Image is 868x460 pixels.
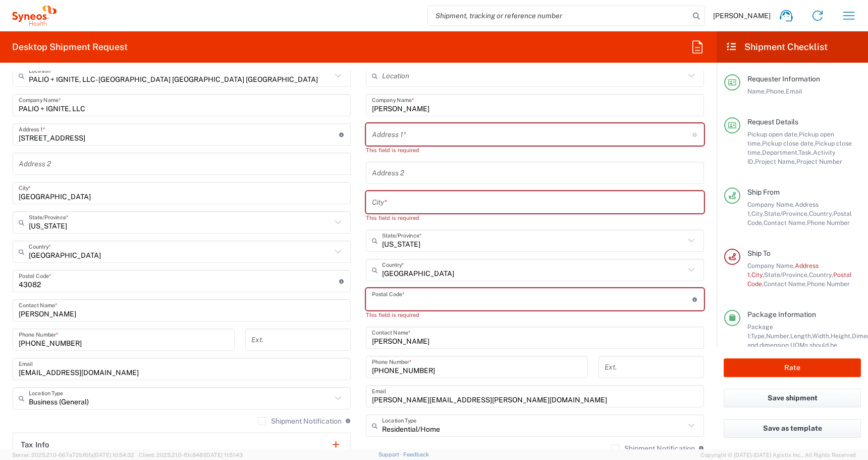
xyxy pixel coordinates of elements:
span: Number, [766,332,790,340]
span: Country, [809,210,833,217]
span: Phone, [766,87,786,95]
span: State/Province, [764,210,809,217]
span: Contact Name, [764,219,807,226]
span: Package Information [747,310,816,318]
label: Shipment Notification [611,444,695,452]
span: [DATE] 11:51:43 [205,452,243,458]
span: Country, [809,271,833,279]
span: Department, [762,149,798,156]
span: Copyright © [DATE]-[DATE] Agistix Inc., All Rights Reserved [700,450,856,459]
div: This field is required [366,213,704,222]
span: City, [751,271,764,279]
span: Contact Name, [764,280,807,288]
a: Feedback [403,451,429,457]
span: City, [751,210,764,217]
span: Project Name, [755,158,796,165]
div: This field is required [366,310,704,319]
span: Width, [812,332,831,340]
span: Email [786,87,802,95]
span: Height, [831,332,852,340]
span: Request Details [747,118,798,126]
span: [DATE] 10:54:32 [93,452,134,458]
button: Save shipment [724,389,861,407]
a: Support [378,451,404,457]
span: Task, [798,149,813,156]
span: Server: 2025.21.0-667a72bf6fa [12,452,134,458]
button: Rate [724,358,861,377]
h2: Desktop Shipment Request [12,41,128,53]
span: Ship To [747,249,771,257]
span: Client: 2025.21.0-f0c8481 [139,452,243,458]
label: Shipment Notification [258,417,342,425]
input: Shipment, tracking or reference number [428,6,689,25]
span: Type, [751,332,766,340]
span: Company Name, [747,262,795,269]
h2: Tax Info [21,440,49,450]
span: Phone Number [807,280,850,288]
div: This field is required [366,146,704,155]
span: Company Name, [747,201,795,208]
span: Requester Information [747,75,820,83]
span: Pickup open date, [747,130,799,138]
span: State/Province, [764,271,809,279]
span: Name, [747,87,766,95]
h2: Shipment Checklist [726,41,828,53]
span: Phone Number [807,219,850,226]
button: Save as template [724,419,861,438]
span: Ship From [747,188,780,196]
span: [PERSON_NAME] [713,11,771,20]
span: Package 1: [747,323,773,340]
span: Project Number [796,158,842,165]
span: Length, [790,332,812,340]
span: Pickup close date, [762,140,815,147]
